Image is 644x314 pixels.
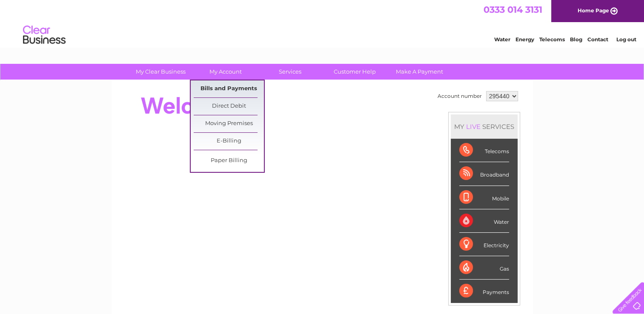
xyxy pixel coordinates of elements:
div: MY SERVICES [451,114,518,139]
a: Blog [570,36,582,43]
a: Energy [515,36,534,43]
a: Make A Payment [384,64,455,80]
a: Log out [616,36,636,43]
a: Services [255,64,325,80]
a: Water [494,36,510,43]
div: Broadband [459,162,509,186]
a: 0333 014 3131 [484,4,542,15]
div: Mobile [459,186,509,209]
div: Electricity [459,233,509,256]
a: E-Billing [194,133,264,150]
a: Contact [587,36,608,43]
a: My Clear Business [126,64,196,80]
div: Water [459,209,509,233]
a: Customer Help [320,64,390,80]
a: Bills and Payments [194,80,264,97]
a: Moving Premises [194,115,264,132]
div: Gas [459,256,509,280]
div: LIVE [464,123,482,131]
a: Telecoms [539,36,565,43]
div: Payments [459,280,509,303]
a: Paper Billing [194,152,264,169]
div: Telecoms [459,139,509,162]
td: Account number [435,89,484,103]
div: Clear Business is a trading name of Verastar Limited (registered in [GEOGRAPHIC_DATA] No. 3667643... [121,5,524,41]
a: Direct Debit [194,98,264,115]
img: logo.png [23,22,66,48]
a: My Account [190,64,260,80]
